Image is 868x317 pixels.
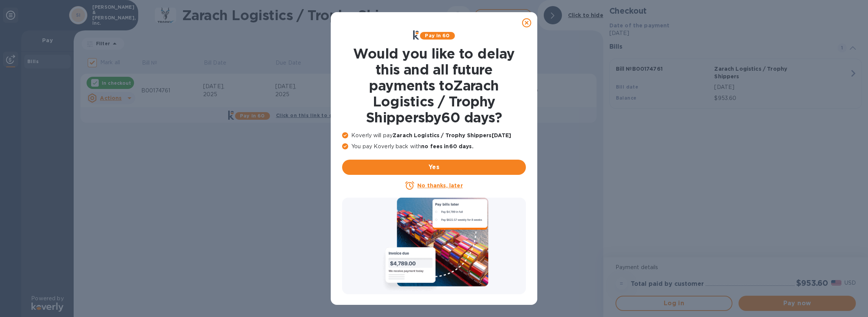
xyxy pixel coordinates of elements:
[342,160,526,175] button: Yes
[393,132,511,138] b: Zarach Logistics / Trophy Shippers [DATE]
[425,33,450,38] b: Pay in 60
[417,182,462,189] u: No thanks, later
[421,143,473,149] b: no fees in 60 days .
[342,143,526,151] p: You pay Koverly back with
[342,132,526,139] p: Koverly will pay
[348,163,520,172] span: Yes
[342,46,526,125] h1: Would you like to delay this and all future payments to Zarach Logistics / Trophy Shippers by 60 ...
